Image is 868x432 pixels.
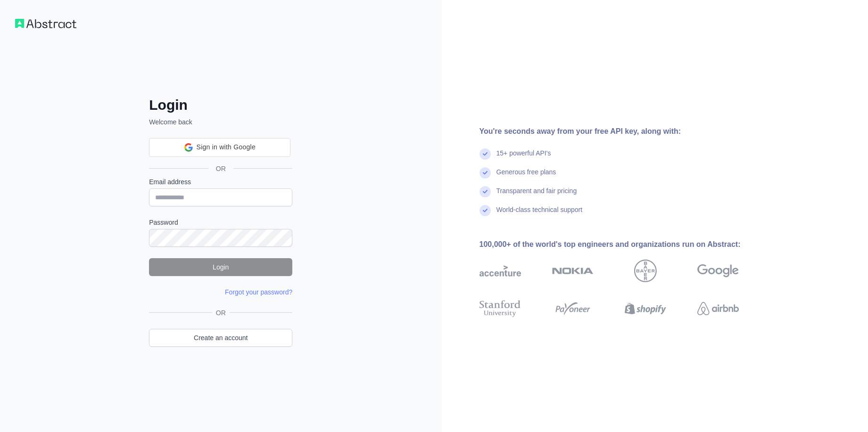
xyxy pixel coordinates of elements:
img: check mark [479,167,491,179]
span: Sign in with Google [197,142,256,152]
img: shopify [625,298,666,319]
label: Password [149,218,292,227]
img: airbnb [697,298,739,319]
img: stanford university [479,298,521,319]
div: Transparent and fair pricing [496,186,577,205]
button: Login [149,258,292,276]
div: 15+ powerful API's [496,148,551,167]
img: payoneer [552,298,594,319]
img: nokia [552,260,594,282]
div: You're seconds away from your free API key, along with: [479,126,769,137]
img: check mark [479,205,491,216]
p: Welcome back [149,117,292,127]
div: 100,000+ of the world's top engineers and organizations run on Abstract: [479,239,769,250]
img: check mark [479,148,491,160]
img: google [697,260,739,282]
a: Create an account [149,329,292,347]
span: OR [212,308,230,318]
img: bayer [634,260,657,282]
div: Sign in with Google [149,138,290,157]
img: Workflow [15,19,76,28]
a: Forgot your password? [225,288,292,296]
img: accenture [479,260,521,282]
img: check mark [479,186,491,197]
span: OR [208,164,233,173]
label: Email address [149,177,292,187]
div: Generous free plans [496,167,556,186]
h2: Login [149,97,292,114]
div: World-class technical support [496,205,583,224]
